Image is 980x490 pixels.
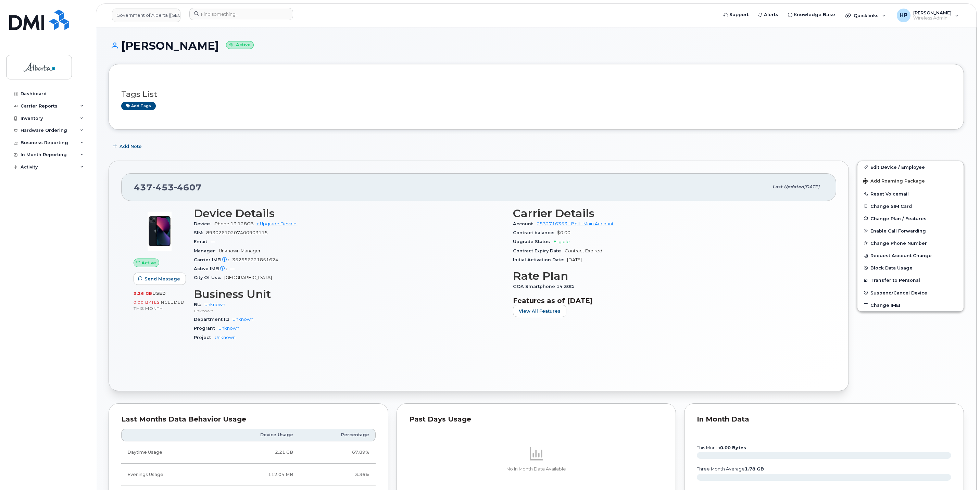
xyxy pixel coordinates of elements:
[857,274,964,286] button: Transfer to Personal
[299,441,376,464] td: 67.89%
[218,326,239,331] a: Unknown
[513,248,565,253] span: Contract Expiry Date
[299,429,376,441] th: Percentage
[857,225,964,237] button: Enable Call Forwarding
[857,237,964,249] button: Change Phone Number
[857,174,964,188] button: Add Roaming Package
[409,466,664,472] p: No In Month Data Available
[232,257,278,262] span: 352556221851624
[139,211,180,252] img: image20231002-3703462-1ig824h.jpeg
[513,257,567,262] span: Initial Activation Date
[513,221,537,226] span: Account
[194,335,215,340] span: Project
[134,300,185,311] span: included this month
[109,140,148,152] button: Add Note
[772,184,804,189] span: Last updated
[233,317,253,322] a: Unknown
[857,249,964,262] button: Request Account Change
[513,270,824,282] h3: Rate Plan
[194,207,505,219] h3: Device Details
[215,441,299,464] td: 2.21 GB
[194,248,219,253] span: Manager
[696,466,764,472] text: three month average
[224,275,272,280] span: [GEOGRAPHIC_DATA]
[696,445,746,450] text: this month
[194,257,232,262] span: Carrier IMEI
[194,317,233,322] span: Department ID
[215,335,236,340] a: Unknown
[194,239,211,244] span: Email
[121,464,215,486] td: Evenings Usage
[194,275,224,280] span: City Of Use
[194,308,505,314] p: unknown
[121,90,951,99] h3: Tags List
[121,464,376,486] tr: Weekdays from 6:00pm to 8:00am
[194,288,505,300] h3: Business Unit
[134,182,202,192] span: 437
[857,287,964,299] button: Suspend/Cancel Device
[121,102,156,110] a: Add tags
[121,416,376,423] div: Last Months Data Behavior Usage
[554,239,570,244] span: Eligible
[215,464,299,486] td: 112.04 MB
[857,299,964,311] button: Change IMEI
[513,305,566,317] button: View All Features
[857,212,964,225] button: Change Plan / Features
[519,308,561,314] span: View All Features
[152,291,166,296] span: used
[857,188,964,200] button: Reset Voicemail
[804,184,819,189] span: [DATE]
[745,466,764,472] tspan: 1.78 GB
[226,41,254,49] small: Active
[870,216,927,221] span: Change Plan / Features
[134,291,152,296] span: 3.26 GB
[174,182,202,192] span: 4607
[857,161,964,173] a: Edit Device / Employee
[870,228,926,234] span: Enable Call Forwarding
[857,200,964,212] button: Change SIM Card
[211,239,215,244] span: —
[215,429,299,441] th: Device Usage
[557,230,570,235] span: $0.00
[230,266,235,271] span: —
[513,297,824,305] h3: Features as of [DATE]
[513,284,577,289] span: GOA Smartphone 14 30D
[219,248,261,253] span: Unknown Manager
[134,300,160,305] span: 0.00 Bytes
[567,257,582,262] span: [DATE]
[409,416,664,423] div: Past Days Usage
[206,230,268,235] span: 89302610207400903115
[109,40,964,52] h1: [PERSON_NAME]
[720,445,746,450] tspan: 0.00 Bytes
[537,221,614,226] a: 0532716353 - Bell - Main Account
[870,290,927,295] span: Suspend/Cancel Device
[194,221,214,226] span: Device
[299,464,376,486] td: 3.36%
[120,143,142,150] span: Add Note
[141,260,156,266] span: Active
[256,221,297,226] a: + Upgrade Device
[204,302,225,307] a: Unknown
[194,302,204,307] span: BU
[565,248,602,253] span: Contract Expired
[214,221,254,226] span: iPhone 13 128GB
[152,182,174,192] span: 453
[857,262,964,274] button: Block Data Usage
[863,178,925,185] span: Add Roaming Package
[513,230,557,235] span: Contract balance
[513,239,554,244] span: Upgrade Status
[121,441,215,464] td: Daytime Usage
[513,207,824,219] h3: Carrier Details
[697,416,951,423] div: In Month Data
[145,276,180,282] span: Send Message
[194,326,218,331] span: Program
[194,266,230,271] span: Active IMEI
[134,273,186,285] button: Send Message
[194,230,206,235] span: SIM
